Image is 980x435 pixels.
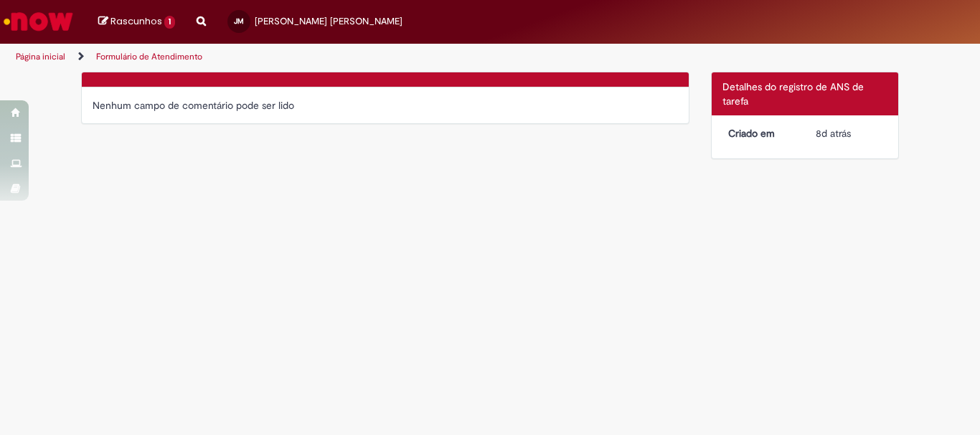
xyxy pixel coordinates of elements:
[164,16,175,29] span: 1
[234,16,244,26] span: JM
[98,15,175,29] a: Rascunhos
[717,126,806,140] dt: Criado em
[110,14,162,28] span: Rascunhos
[722,80,864,107] span: Detalhes do registro de ANS de tarefa
[816,126,882,140] div: 20/08/2025 09:32:22
[1,7,75,36] img: ServiceNow
[816,127,851,140] time: 20/08/2025 09:32:22
[11,44,643,70] ul: Trilhas de página
[96,51,202,62] a: Formulário de Atendimento
[16,51,65,62] a: Página inicial
[93,98,678,113] div: Nenhum campo de comentário pode ser lido
[255,15,402,27] span: [PERSON_NAME] [PERSON_NAME]
[816,127,851,140] span: 8d atrás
